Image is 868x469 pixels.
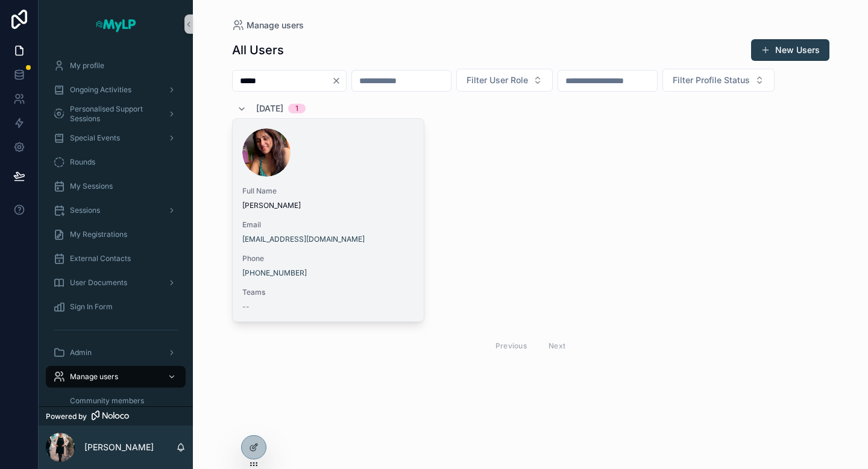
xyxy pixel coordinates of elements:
span: Email [242,220,415,230]
span: Community members [70,396,144,406]
a: User Documents [46,272,186,294]
a: Personalised Support Sessions [46,103,186,125]
span: [PERSON_NAME] [242,201,415,210]
span: Manage users [70,372,118,382]
a: Special Events [46,127,186,149]
span: Sign In Form [70,302,113,312]
span: User Documents [70,278,127,288]
p: [PERSON_NAME] [84,441,154,453]
button: Select Button [662,69,775,92]
a: Manage users [232,19,304,31]
span: Filter Profile Status [673,74,750,86]
span: Powered by [46,412,87,421]
div: scrollable content [39,48,193,406]
span: External Contacts [70,254,131,263]
span: Filter User Role [467,74,528,86]
span: My profile [70,61,104,71]
span: [DATE] [256,102,283,115]
span: Rounds [70,157,95,167]
a: Sign In Form [46,296,186,318]
span: My Registrations [70,230,127,239]
a: Full Name[PERSON_NAME]Email[EMAIL_ADDRESS][DOMAIN_NAME]Phone[PHONE_NUMBER]Teams-- [232,118,425,322]
h1: All Users [232,42,284,58]
button: New Users [751,39,829,61]
button: Select Button [456,69,553,92]
span: Manage users [247,19,304,31]
span: Admin [70,348,92,357]
a: Community members [60,390,186,412]
a: External Contacts [46,248,186,269]
span: Ongoing Activities [70,85,131,95]
span: -- [242,302,250,312]
span: Full Name [242,186,415,196]
span: My Sessions [70,181,113,191]
a: My profile [46,55,186,77]
span: Personalised Support Sessions [70,104,158,124]
a: Ongoing Activities [46,79,186,101]
a: [EMAIL_ADDRESS][DOMAIN_NAME] [242,234,365,244]
a: Rounds [46,151,186,173]
a: My Sessions [46,175,186,197]
span: Sessions [70,206,100,215]
a: My Registrations [46,224,186,245]
span: Teams [242,288,415,297]
span: Phone [242,254,415,263]
img: App logo [95,14,137,34]
button: Clear [332,76,346,86]
div: 1 [295,104,298,113]
span: Special Events [70,133,120,143]
a: Manage users [46,366,186,388]
a: Powered by [39,406,193,426]
a: Admin [46,342,186,364]
a: Sessions [46,200,186,221]
a: [PHONE_NUMBER] [242,268,307,278]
